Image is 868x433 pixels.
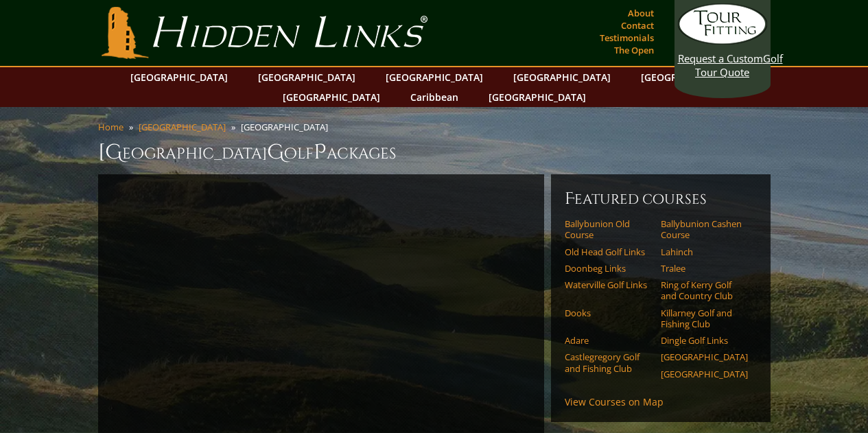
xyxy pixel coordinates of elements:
a: Lahinch [661,246,748,257]
a: Waterville Golf Links [565,279,652,290]
a: Caribbean [403,87,465,107]
span: P [314,139,327,166]
a: [GEOGRAPHIC_DATA] [276,87,387,107]
a: Killarney Golf and Fishing Club [661,307,748,330]
a: Adare [565,335,652,346]
a: Dooks [565,307,652,318]
a: Testimonials [596,28,657,47]
a: [GEOGRAPHIC_DATA] [482,87,593,107]
a: Ballybunion Cashen Course [661,218,748,241]
a: View Courses on Map [565,395,664,408]
span: Request a Custom [678,51,763,65]
a: [GEOGRAPHIC_DATA] [506,67,618,87]
h6: Featured Courses [565,188,757,210]
a: Old Head Golf Links [565,246,652,257]
a: [GEOGRAPHIC_DATA] [251,67,362,87]
a: Castlegregory Golf and Fishing Club [565,351,652,374]
a: [GEOGRAPHIC_DATA] [139,121,226,133]
a: The Open [611,40,657,60]
a: About [624,3,657,23]
a: Doonbeg Links [565,263,652,274]
a: Dingle Golf Links [661,335,748,346]
a: Tralee [661,263,748,274]
a: [GEOGRAPHIC_DATA] [661,368,748,379]
span: G [267,139,284,166]
a: [GEOGRAPHIC_DATA] [124,67,235,87]
iframe: Sir-Nick-on-Southwest-Ireland [112,188,530,423]
a: [GEOGRAPHIC_DATA] [661,351,748,362]
a: Ring of Kerry Golf and Country Club [661,279,748,302]
a: Contact [618,16,657,35]
a: Home [98,121,124,133]
a: Ballybunion Old Course [565,218,652,241]
li: [GEOGRAPHIC_DATA] [241,121,333,133]
a: Request a CustomGolf Tour Quote [678,3,767,79]
a: [GEOGRAPHIC_DATA] [634,67,745,87]
a: [GEOGRAPHIC_DATA] [379,67,490,87]
h1: [GEOGRAPHIC_DATA] olf ackages [98,139,771,166]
